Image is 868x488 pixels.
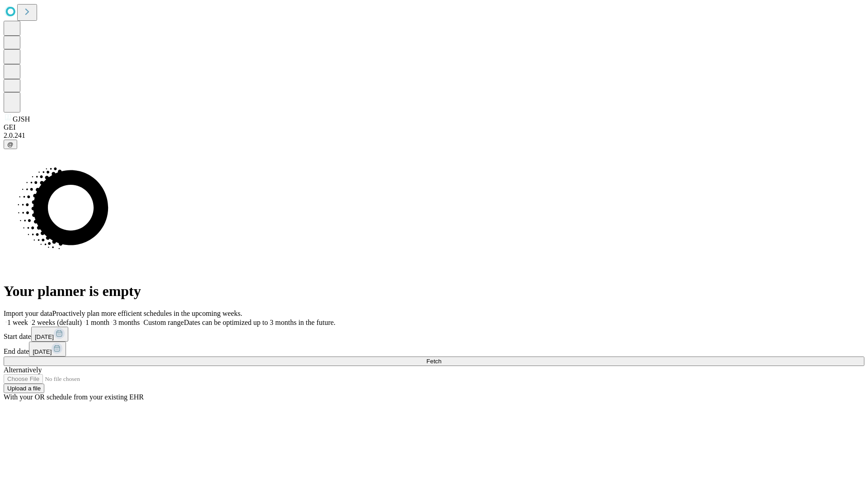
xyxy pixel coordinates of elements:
button: Upload a file [4,384,44,393]
span: Custom range [143,319,184,326]
span: 3 months [113,319,140,326]
h1: Your planner is empty [4,283,864,300]
span: 1 month [85,319,109,326]
span: Alternatively [4,366,42,374]
span: 2 weeks (default) [32,319,82,326]
div: End date [4,342,864,357]
div: 2.0.241 [4,131,864,140]
div: GEI [4,123,864,131]
span: Import your data [4,310,52,317]
button: [DATE] [29,342,66,357]
span: GJSH [13,115,30,123]
span: @ [7,141,14,148]
button: [DATE] [31,327,68,342]
span: [DATE] [35,333,54,340]
span: [DATE] [33,348,52,355]
span: 1 week [7,319,28,326]
span: Dates can be optimized up to 3 months in the future. [184,319,335,326]
button: Fetch [4,357,864,366]
span: Proactively plan more efficient schedules in the upcoming weeks. [52,310,242,317]
span: Fetch [426,358,441,365]
span: With your OR schedule from your existing EHR [4,393,144,401]
div: Start date [4,327,864,342]
button: @ [4,140,17,149]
